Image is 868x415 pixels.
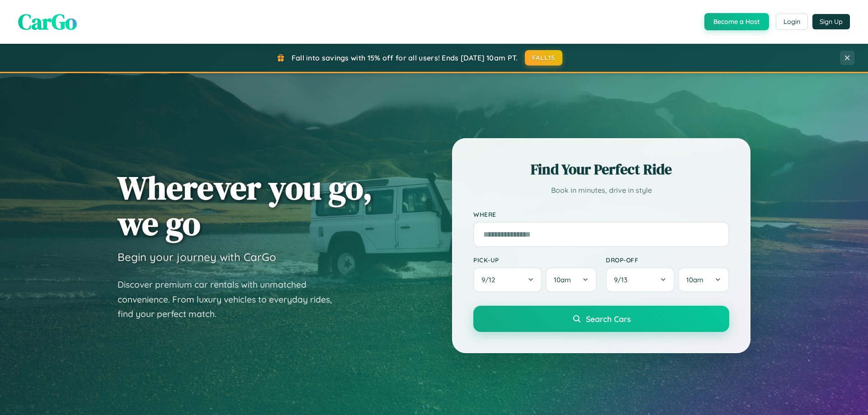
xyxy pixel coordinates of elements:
[606,267,675,292] button: 9/13
[292,53,518,62] span: Fall into savings with 15% off for all users! Ends [DATE] 10am PT.
[118,277,344,322] p: Discover premium car rentals with unmatched convenience. From luxury vehicles to everyday rides, ...
[776,14,808,30] button: Login
[614,275,632,284] span: 9 / 13
[554,275,571,284] span: 10am
[473,159,729,179] h2: Find Your Perfect Ride
[18,7,77,37] span: CarGo
[812,14,850,29] button: Sign Up
[546,267,597,292] button: 10am
[473,256,597,264] label: Pick-up
[678,267,729,292] button: 10am
[473,267,542,292] button: 9/12
[606,256,729,264] label: Drop-off
[686,275,703,284] span: 10am
[525,50,563,65] button: FALL15
[586,314,631,324] span: Search Cars
[473,210,729,218] label: Where
[473,184,729,197] p: Book in minutes, drive in style
[118,250,276,264] h3: Begin your journey with CarGo
[481,275,500,284] span: 9 / 12
[704,13,769,30] button: Become a Host
[118,170,373,241] h1: Wherever you go, we go
[473,306,729,332] button: Search Cars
